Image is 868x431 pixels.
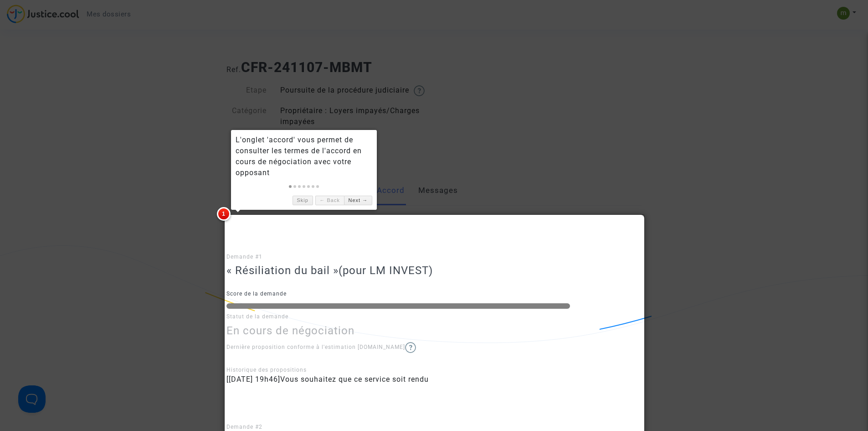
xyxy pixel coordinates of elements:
img: help.svg [405,342,416,353]
span: 1 [217,207,231,221]
p: Score de la demande [226,288,642,300]
p: Statut de la demande [226,311,642,322]
h3: En cours de négociation [226,324,642,338]
a: ← Back [315,196,344,205]
span: (pour LM INVEST) [339,264,433,277]
p: Demande #1 [226,251,642,263]
div: Historique des propositions [226,366,642,374]
a: Skip [293,196,313,205]
li: [[DATE] 19h46] Vous souhaitez que ce service soit rendu [226,374,642,385]
span: Dernière proposition conforme à l'estimation [DOMAIN_NAME] [226,344,416,350]
div: L'onglet 'accord' vous permet de consulter les termes de l'accord en cours de négociation avec vo... [236,135,372,178]
a: Next → [344,196,372,205]
h3: « Résiliation du bail » [226,264,642,277]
